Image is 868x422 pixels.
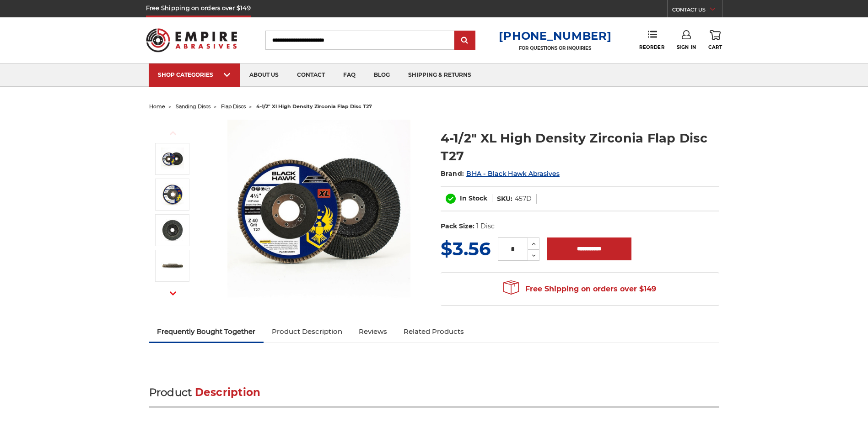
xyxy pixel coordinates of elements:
img: 4-1/2" XL High Density Zirconia Flap Disc T27 [161,148,184,170]
span: Brand: [441,169,464,178]
a: Reviews [350,322,395,342]
a: faq [334,63,365,87]
img: 4-1/2" XL High Density Zirconia Flap Disc T27 [161,183,184,206]
a: blog [365,63,399,87]
a: Cart [708,30,722,50]
button: Next [162,284,184,303]
a: contact [288,63,334,87]
a: about us [240,63,288,87]
dt: SKU: [497,194,512,204]
img: Empire Abrasives [146,22,237,58]
a: home [149,103,165,110]
a: Frequently Bought Together [149,322,264,342]
span: Reorder [639,44,664,50]
a: BHA - Black Hawk Abrasives [466,169,560,178]
span: Product [149,386,192,399]
span: 4-1/2" xl high density zirconia flap disc t27 [256,103,372,110]
a: flap discs [221,103,246,110]
span: $3.56 [441,237,491,260]
span: Sign In [677,44,696,50]
img: 4-1/2" XL High Density Zirconia Flap Disc T27 [227,120,410,302]
a: CONTACT US [672,5,722,17]
div: SHOP CATEGORIES [158,71,231,78]
dd: 1 Disc [476,222,495,231]
span: Cart [708,44,722,50]
span: Free Shipping on orders over $149 [503,280,656,298]
a: Reorder [639,30,664,50]
p: FOR QUESTIONS OR INQUIRIES [499,45,611,51]
dd: 457D [515,194,532,204]
img: 4-1/2" XL High Density Zirconia Flap Disc T27 [161,254,184,277]
a: Related Products [395,322,472,342]
h1: 4-1/2" XL High Density Zirconia Flap Disc T27 [441,129,719,165]
a: [PHONE_NUMBER] [499,29,611,42]
img: 4-1/2" XL High Density Zirconia Flap Disc T27 [161,219,184,242]
a: shipping & returns [399,63,480,87]
button: Previous [162,123,184,143]
span: In Stock [460,194,487,202]
dt: Pack Size: [441,222,474,231]
a: sanding discs [176,103,210,110]
a: Product Description [264,322,350,342]
span: Description [195,386,261,399]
